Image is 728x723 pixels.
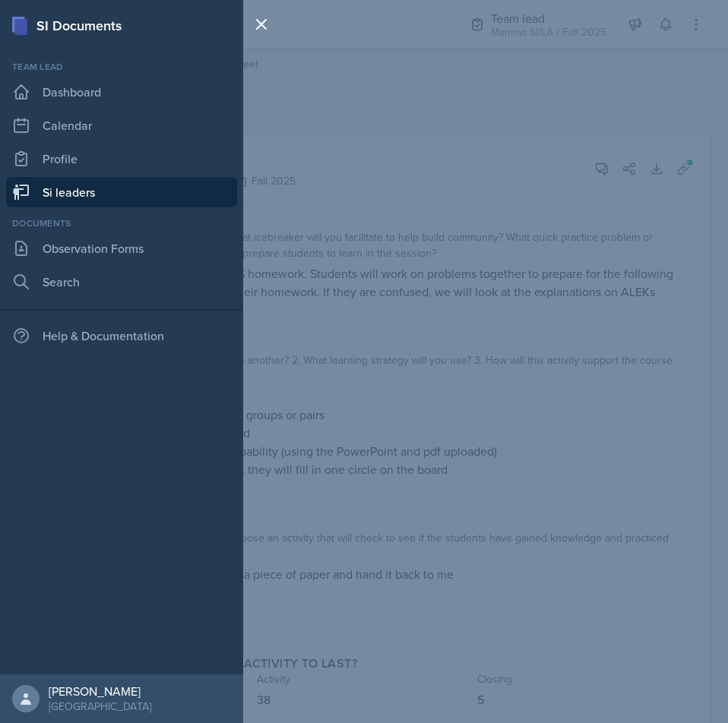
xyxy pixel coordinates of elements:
[6,267,237,297] a: Search
[6,233,237,264] a: Observation Forms
[49,684,151,699] div: [PERSON_NAME]
[6,144,237,174] a: Profile
[6,320,237,351] div: Help & Documentation
[6,60,237,74] div: Team lead
[6,216,237,230] div: Documents
[49,699,151,714] div: [GEOGRAPHIC_DATA]
[6,77,237,107] a: Dashboard
[6,177,237,207] a: Si leaders
[6,110,237,140] a: Calendar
